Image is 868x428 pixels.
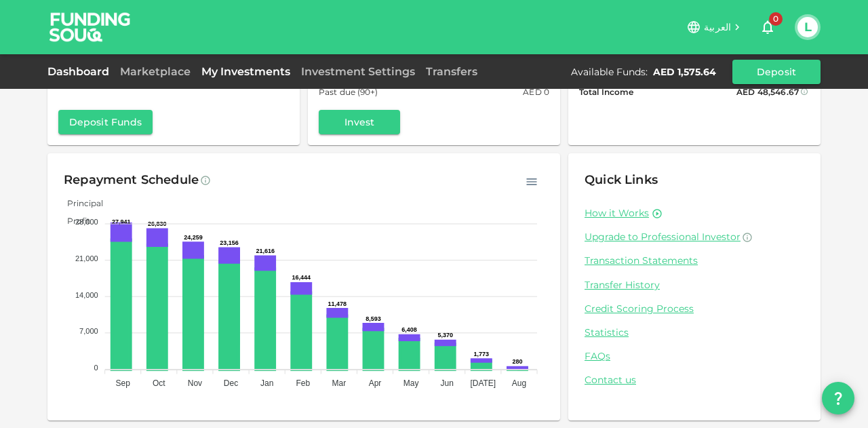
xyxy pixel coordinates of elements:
[769,12,783,26] span: 0
[585,303,804,315] a: Credit Scoring Process
[224,378,238,388] tspan: Dec
[369,378,382,388] tspan: Apr
[523,85,549,99] div: AED 0
[736,85,799,99] div: AED 48,546.67
[58,110,153,134] button: Deposit Funds
[296,65,420,78] a: Investment Settings
[585,172,658,187] span: Quick Links
[57,216,90,226] span: Profit
[115,65,196,78] a: Marketplace
[512,378,526,388] tspan: Aug
[441,378,454,388] tspan: Jun
[94,364,98,372] tspan: 0
[296,378,310,388] tspan: Feb
[47,65,115,78] a: Dashboard
[420,65,483,78] a: Transfers
[75,218,98,226] tspan: 28,000
[585,231,804,244] a: Upgrade to Professional Investor
[116,378,131,388] tspan: Sep
[319,110,400,134] button: Invest
[585,231,741,243] span: Upgrade to Professional Investor
[797,17,818,37] button: L
[585,207,649,220] a: How it Works
[585,254,804,267] a: Transaction Statements
[188,378,202,388] tspan: Nov
[57,198,103,208] span: Principal
[470,378,496,388] tspan: [DATE]
[653,65,716,79] div: AED 1,575.64
[754,14,781,41] button: 0
[260,378,273,388] tspan: Jan
[64,170,199,191] div: Repayment Schedule
[822,382,854,414] button: question
[319,85,378,99] span: Past due (90+)
[704,21,731,33] span: العربية
[585,350,804,363] a: FAQs
[585,326,804,339] a: Statistics
[332,378,347,388] tspan: Mar
[75,254,98,262] tspan: 21,000
[75,291,98,299] tspan: 14,000
[571,65,648,79] div: Available Funds :
[403,378,419,388] tspan: May
[196,65,296,78] a: My Investments
[585,279,804,292] a: Transfer History
[153,378,165,388] tspan: Oct
[579,85,633,99] span: Total Income
[585,374,804,387] a: Contact us
[732,60,821,84] button: Deposit
[79,327,98,335] tspan: 7,000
